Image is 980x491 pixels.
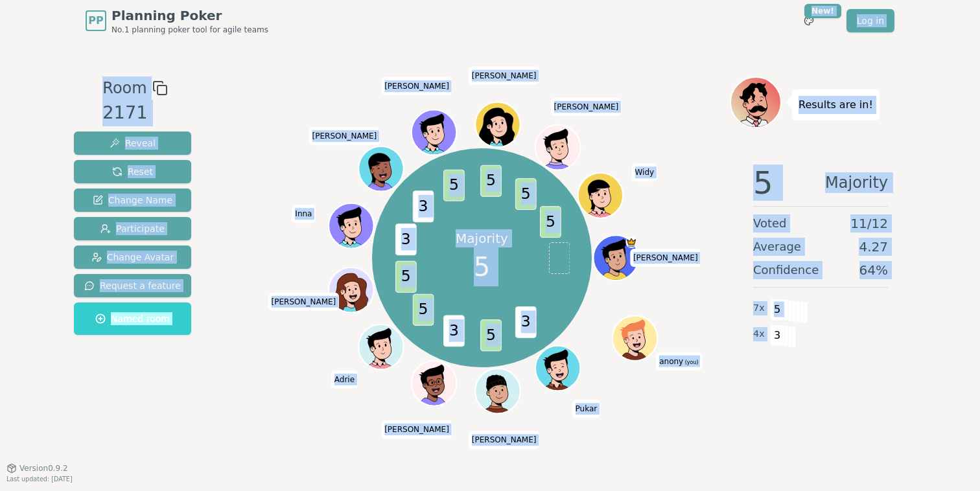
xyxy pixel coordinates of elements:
span: Confidence [753,261,819,279]
a: Log in [846,9,894,32]
div: New! [804,4,841,18]
span: Change Avatar [91,251,174,264]
span: 3 [515,306,537,338]
span: Nguyen is the host [626,236,637,247]
span: 7 x [753,301,765,315]
span: 3 [395,223,417,255]
span: Click to change your name [469,431,540,449]
span: 5 [413,293,434,325]
span: 5 [753,167,773,198]
span: Click to change your name [551,98,622,116]
span: 5 [481,319,502,351]
span: Named room [95,312,170,325]
span: 64 % [859,261,888,279]
span: Majority [825,167,888,198]
span: 3 [444,315,465,347]
span: Reveal [110,137,156,150]
span: Click to change your name [572,400,601,418]
span: 4.27 [859,238,888,256]
span: Request a feature [84,279,181,292]
span: Change Name [93,194,172,207]
span: 5 [395,260,417,292]
span: 3 [770,325,785,347]
span: Planning Poker [111,6,268,25]
button: Reset [74,160,191,183]
span: 5 [541,206,562,238]
button: Change Avatar [74,245,191,269]
span: Click to change your name [381,420,452,439]
span: Average [753,238,801,256]
span: Click to change your name [630,249,701,267]
span: (you) [683,360,699,365]
span: Click to change your name [469,67,540,85]
span: 11 / 12 [850,214,888,233]
span: Click to change your name [309,127,380,145]
span: Participate [100,222,165,235]
button: New! [797,9,821,32]
span: Click to change your name [632,163,658,181]
button: Change Name [74,188,191,212]
span: 4 x [753,327,765,341]
span: No.1 planning poker tool for agile teams [111,25,268,35]
span: 5 [444,169,465,201]
span: 3 [413,190,434,222]
span: PP [88,13,103,29]
button: Version0.9.2 [6,463,68,474]
p: Results are in! [799,96,873,114]
button: Request a feature [74,274,191,297]
button: Reveal [74,131,191,155]
span: Version 0.9.2 [19,463,68,474]
span: Room [102,76,146,100]
span: Last updated: [DATE] [6,475,73,483]
span: 5 [770,299,785,321]
span: 5 [481,165,502,196]
button: Click to change your avatar [614,317,656,360]
p: Majority [456,229,508,247]
span: 5 [474,247,490,286]
span: Click to change your name [381,77,452,95]
button: Named room [74,303,191,335]
span: Click to change your name [292,205,315,223]
div: 2171 [102,100,167,126]
span: Reset [112,165,153,178]
span: 5 [515,178,537,210]
a: PPPlanning PokerNo.1 planning poker tool for agile teams [86,6,268,35]
button: Participate [74,217,191,240]
span: Click to change your name [656,352,702,371]
span: Click to change your name [331,371,358,389]
span: Click to change your name [268,293,340,311]
span: Voted [753,214,787,233]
